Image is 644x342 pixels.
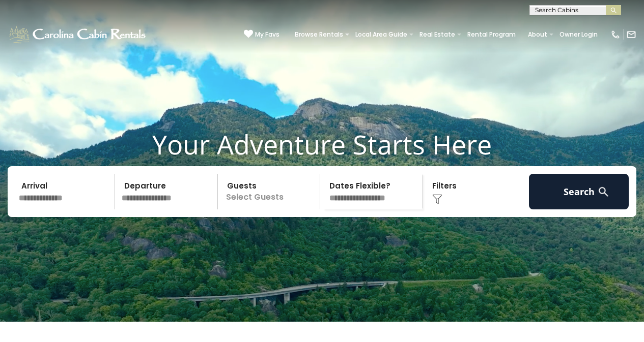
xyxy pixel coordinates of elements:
img: filter--v1.png [432,194,442,204]
button: Search [529,174,629,209]
a: About [523,27,552,42]
a: Rental Program [462,27,521,42]
a: My Favs [244,29,279,40]
span: My Favs [255,30,279,39]
img: mail-regular-white.png [626,29,636,40]
a: Local Area Guide [350,27,412,42]
img: search-regular-white.png [597,185,610,198]
p: Select Guests [221,174,320,209]
h1: Your Adventure Starts Here [8,129,636,160]
a: Browse Rentals [290,27,348,42]
a: Owner Login [554,27,603,42]
img: White-1-1-2.png [8,24,149,45]
img: phone-regular-white.png [610,29,621,40]
a: Real Estate [414,27,460,42]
